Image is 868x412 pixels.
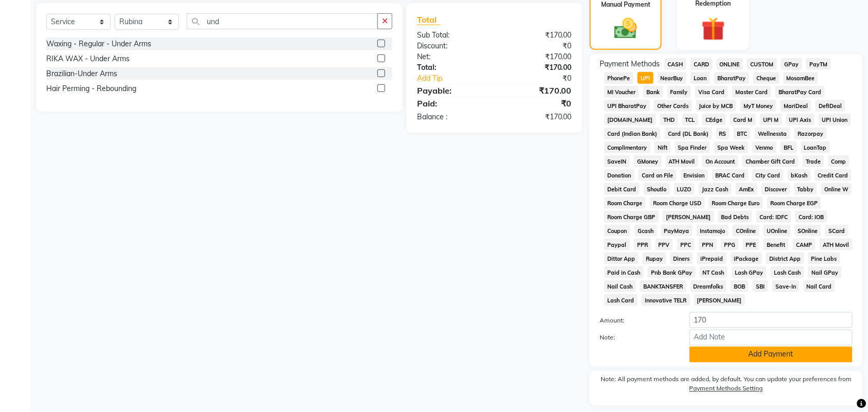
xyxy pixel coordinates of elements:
[743,239,760,250] span: PPE
[691,280,727,292] span: Dreamfolks
[801,141,830,153] span: LoanTap
[736,183,757,195] span: AmEx
[640,280,686,292] span: BANKTANSFER
[793,239,816,250] span: CAMP
[772,280,800,292] span: Save-In
[717,58,744,70] span: ONLINE
[819,114,851,126] span: UPI Union
[494,51,580,62] div: ₹170.00
[604,225,630,237] span: Coupon
[494,112,580,122] div: ₹170.00
[775,86,825,98] span: BharatPay Card
[734,128,751,139] span: BTC
[660,114,678,126] span: THD
[732,86,771,98] span: Master Card
[664,58,686,70] span: CASH
[733,225,759,237] span: COnline
[409,73,509,84] a: Add Tip
[756,211,791,223] span: Card: IDFC
[643,253,666,264] span: Rupay
[409,41,495,51] div: Discount:
[604,294,638,306] span: Lash Card
[755,128,790,139] span: Wellnessta
[604,197,646,209] span: Room Charge
[604,128,661,139] span: Card (Indian Bank)
[702,155,738,167] span: On Account
[714,72,749,84] span: BharatPay
[644,183,670,195] span: Shoutlo
[816,100,845,112] span: DefiDeal
[187,13,378,29] input: Search or Scan
[699,183,732,195] span: Jazz Cash
[681,169,709,181] span: Envision
[786,114,815,126] span: UPI Axis
[658,72,687,84] span: NearBuy
[690,312,853,328] input: Amount
[604,239,630,250] span: Paypal
[655,141,671,153] span: Nift
[771,266,804,278] span: Lash Cash
[695,86,728,98] span: Visa Card
[494,84,580,97] div: ₹170.00
[806,58,831,70] span: PayTM
[671,253,694,264] span: Diners
[604,100,650,112] span: UPI BharatPay
[417,14,441,25] span: Total
[694,14,733,44] img: _gift.svg
[604,86,639,98] span: MI Voucher
[604,253,639,264] span: Dittor App
[607,15,644,42] img: _cash.svg
[409,112,495,122] div: Balance :
[46,39,151,49] div: Waxing - Regular - Under Arms
[635,225,657,237] span: Gcash
[654,100,692,112] span: Other Cards
[694,294,746,306] span: [PERSON_NAME]
[788,169,811,181] span: bKash
[592,333,682,343] label: Note:
[592,316,682,326] label: Amount:
[697,253,727,264] span: iPrepaid
[709,197,764,209] span: Room Charge Euro
[702,114,726,126] span: CEdge
[803,155,824,167] span: Trade
[762,183,790,195] span: Discover
[764,225,791,237] span: UOnline
[740,100,776,112] span: MyT Money
[781,100,811,112] span: MariDeal
[656,239,674,250] span: PPV
[509,73,580,84] div: ₹0
[699,239,717,250] span: PPN
[716,128,730,139] span: RS
[766,253,804,264] span: District App
[600,59,660,69] span: Payment Methods
[638,72,654,84] span: UPI
[677,239,695,250] span: PPC
[409,84,495,97] div: Payable:
[690,384,763,393] label: Payment Methods Setting
[747,58,777,70] span: CUSTOM
[46,68,117,79] div: Brazilian-Under Arms
[784,72,819,84] span: MosamBee
[409,51,495,62] div: Net:
[795,211,827,223] span: Card: IOB
[760,114,782,126] span: UPI M
[494,62,580,73] div: ₹170.00
[691,58,713,70] span: CARD
[604,114,656,126] span: [DOMAIN_NAME]
[634,155,662,167] span: GMoney
[808,266,842,278] span: Nail GPay
[666,155,699,167] span: ATH Movil
[604,211,659,223] span: Room Charge GBP
[781,58,802,70] span: GPay
[743,155,799,167] span: Chamber Gift Card
[697,225,729,237] span: Instamojo
[46,83,136,94] div: Hair Perming - Rebounding
[795,225,822,237] span: SOnline
[690,330,853,346] input: Add Note
[648,266,696,278] span: Pnb Bank GPay
[730,114,756,126] span: Card M
[821,183,852,195] span: Online W
[825,225,848,237] span: SCard
[604,141,650,153] span: Complimentary
[712,169,748,181] span: BRAC Card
